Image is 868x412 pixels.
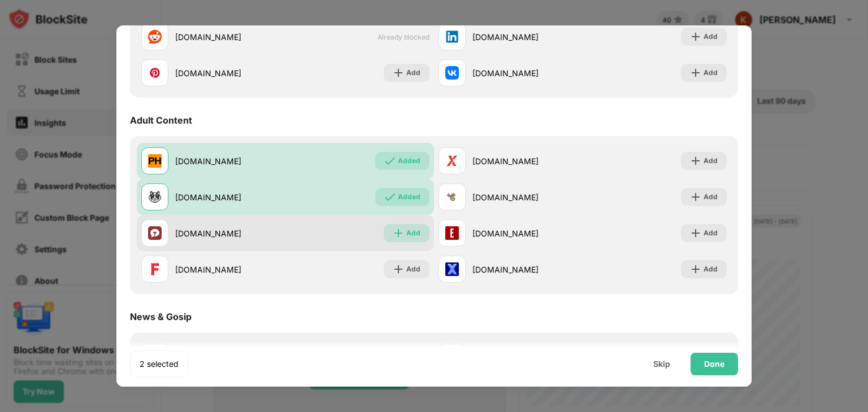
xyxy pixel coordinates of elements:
[148,30,162,43] img: favicons
[445,154,459,168] img: favicons
[704,191,718,203] div: Add
[445,226,459,240] img: favicons
[148,262,162,276] img: favicons
[653,360,670,369] div: Skip
[148,66,162,80] img: favicons
[406,67,420,78] div: Add
[472,31,583,43] div: [DOMAIN_NAME]
[704,360,724,369] div: Done
[130,311,192,322] div: News & Gosip
[148,190,162,204] img: favicons
[398,155,420,166] div: Added
[148,226,162,240] img: favicons
[704,264,718,275] div: Add
[406,264,420,275] div: Add
[398,191,420,203] div: Added
[704,67,718,78] div: Add
[406,227,420,239] div: Add
[377,33,429,41] span: Already blocked
[472,227,583,239] div: [DOMAIN_NAME]
[175,31,285,43] div: [DOMAIN_NAME]
[148,154,162,168] img: favicons
[175,67,285,79] div: [DOMAIN_NAME]
[704,155,718,166] div: Add
[130,115,192,126] div: Adult Content
[704,31,718,42] div: Add
[472,191,583,203] div: [DOMAIN_NAME]
[175,155,285,167] div: [DOMAIN_NAME]
[445,262,459,276] img: favicons
[445,66,459,80] img: favicons
[175,264,285,275] div: [DOMAIN_NAME]
[472,67,583,79] div: [DOMAIN_NAME]
[472,155,583,167] div: [DOMAIN_NAME]
[704,227,718,239] div: Add
[472,264,583,275] div: [DOMAIN_NAME]
[140,358,179,370] div: 2 selected
[445,190,459,204] img: favicons
[445,30,459,43] img: favicons
[175,227,285,239] div: [DOMAIN_NAME]
[175,191,285,203] div: [DOMAIN_NAME]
